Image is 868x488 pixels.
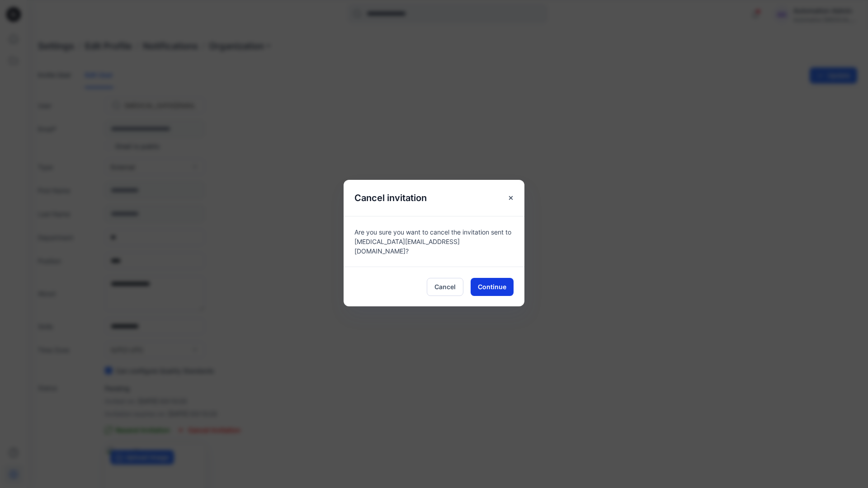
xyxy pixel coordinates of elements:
button: Cancel [427,278,463,296]
span: Continue [478,282,506,291]
h5: Cancel invitation [344,180,438,216]
button: Close [503,190,519,206]
p: Are you sure you want to cancel the invitation sent to [MEDICAL_DATA][EMAIL_ADDRESS][DOMAIN_NAME]? [354,227,514,256]
button: Continue [471,278,514,296]
span: Cancel [434,282,456,291]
